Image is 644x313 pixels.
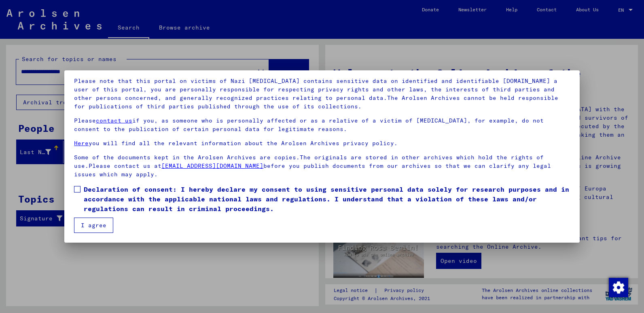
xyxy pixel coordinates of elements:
[74,116,570,133] p: Please if you, as someone who is personally affected or as a relative of a victim of [MEDICAL_DAT...
[74,77,570,111] p: Please note that this portal on victims of Nazi [MEDICAL_DATA] contains sensitive data on identif...
[74,153,570,179] p: Some of the documents kept in the Arolsen Archives are copies.The originals are stored in other a...
[609,278,628,297] img: Change consent
[74,140,89,147] a: Here
[74,139,570,148] p: you will find all the relevant information about the Arolsen Archives privacy policy.
[96,117,132,124] a: contact us
[74,218,113,233] button: I agree
[608,277,628,297] div: Change consent
[161,162,263,169] a: [EMAIL_ADDRESS][DOMAIN_NAME]
[84,184,570,214] span: Declaration of consent: I hereby declare my consent to using sensitive personal data solely for r...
